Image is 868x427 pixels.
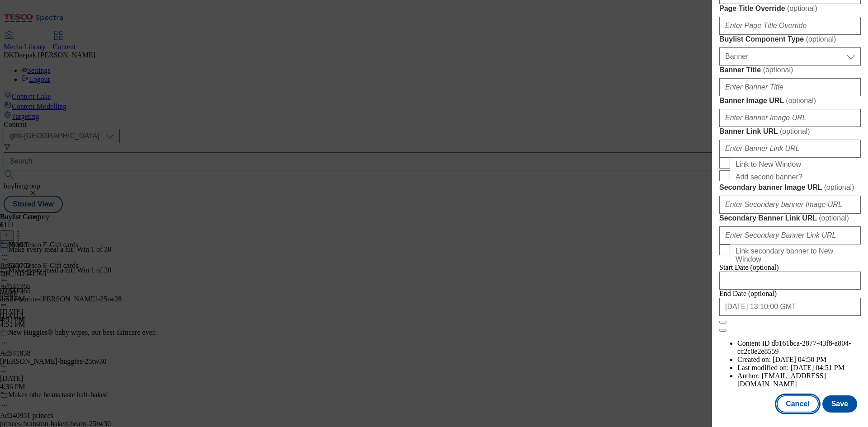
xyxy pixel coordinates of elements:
span: ( optional ) [786,97,816,104]
span: ( optional ) [806,35,836,43]
span: ( optional ) [780,127,810,135]
span: [DATE] 04:50 PM [773,356,826,363]
button: Cancel [777,395,818,413]
li: Author: [737,372,861,388]
span: ( optional ) [819,214,849,222]
input: Enter Date [719,272,861,290]
input: Enter Date [719,298,861,316]
label: Banner Link URL [719,127,861,136]
span: [EMAIL_ADDRESS][DOMAIN_NAME] [737,372,826,388]
input: Enter Page Title Override [719,17,861,35]
label: Secondary banner Image URL [719,183,861,192]
label: Buylist Component Type [719,35,861,44]
span: db161bca-2877-43f8-a804-cc2c0e2e8559 [737,339,851,355]
span: ( optional ) [824,183,854,191]
input: Enter Secondary Banner Link URL [719,226,861,244]
span: Add second banner? [736,173,802,181]
label: Banner Title [719,66,861,75]
label: Banner Image URL [719,96,861,105]
button: Close [719,321,726,324]
li: Content ID [737,339,861,356]
span: Link secondary banner to New Window [736,247,857,263]
li: Last modified on: [737,364,861,372]
input: Enter Banner Link URL [719,140,861,158]
input: Enter Banner Image URL [719,109,861,127]
span: ( optional ) [763,66,793,74]
input: Enter Secondary banner Image URL [719,196,861,214]
span: End Date (optional) [719,290,777,297]
span: [DATE] 04:51 PM [791,364,844,371]
input: Enter Banner Title [719,78,861,96]
label: Page Title Override [719,4,861,13]
li: Created on: [737,356,861,364]
span: Start Date (optional) [719,263,779,271]
span: Link to New Window [736,160,801,169]
label: Secondary Banner Link URL [719,214,861,223]
span: ( optional ) [787,5,817,12]
button: Save [822,395,857,413]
